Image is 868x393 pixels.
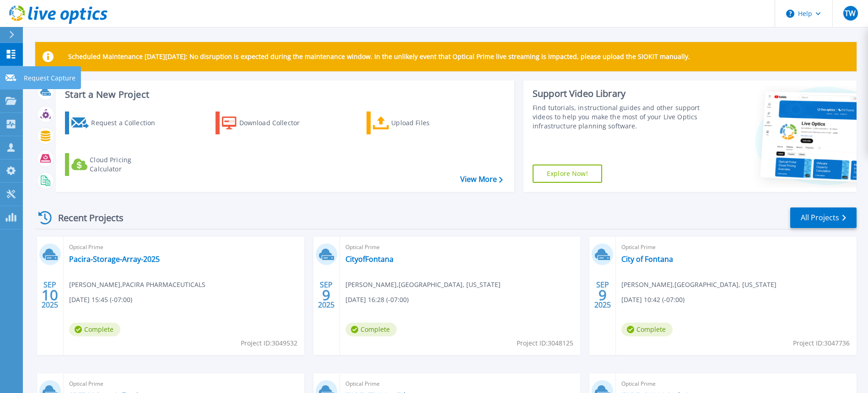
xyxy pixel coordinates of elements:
[533,88,702,100] div: Support Video Library
[621,379,851,389] span: Optical Prime
[24,66,75,90] p: Request Capture
[65,153,167,176] a: Cloud Pricing Calculator
[69,255,160,264] a: Pacira-Storage-Array-2025
[69,295,132,305] span: [DATE] 15:45 (-07:00)
[793,338,850,348] span: Project ID: 3047736
[460,175,503,184] a: View More
[790,207,857,228] a: All Projects
[65,112,167,134] a: Request a Collection
[533,103,702,131] div: Find tutorials, instructional guides and other support videos to help you make the most of your L...
[845,10,856,17] span: TW
[533,165,602,183] a: Explore Now!
[322,291,330,299] span: 9
[69,242,299,252] span: Optical Prime
[621,242,851,252] span: Optical Prime
[391,114,464,132] div: Upload Files
[69,323,120,336] span: Complete
[65,90,502,100] h3: Start a New Project
[598,291,607,299] span: 9
[367,112,469,134] a: Upload Files
[345,255,394,264] a: CityofFontana
[318,278,335,312] div: SEP 2025
[241,338,297,348] span: Project ID: 3049532
[91,114,164,132] div: Request a Collection
[594,278,611,312] div: SEP 2025
[35,207,136,229] div: Recent Projects
[345,280,501,290] span: [PERSON_NAME] , [GEOGRAPHIC_DATA], [US_STATE]
[517,338,573,348] span: Project ID: 3048125
[69,280,205,290] span: [PERSON_NAME] , PACIRA PHARMACEUTICALS
[621,295,685,305] span: [DATE] 10:42 (-07:00)
[345,379,575,389] span: Optical Prime
[345,295,409,305] span: [DATE] 16:28 (-07:00)
[41,278,59,312] div: SEP 2025
[90,155,163,174] div: Cloud Pricing Calculator
[42,291,58,299] span: 10
[239,114,313,132] div: Download Collector
[69,379,299,389] span: Optical Prime
[68,53,690,60] p: Scheduled Maintenance [DATE][DATE]: No disruption is expected during the maintenance window. In t...
[621,323,673,336] span: Complete
[621,255,673,264] a: City of Fontana
[345,323,397,336] span: Complete
[216,112,318,134] a: Download Collector
[621,280,776,290] span: [PERSON_NAME] , [GEOGRAPHIC_DATA], [US_STATE]
[345,242,575,252] span: Optical Prime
